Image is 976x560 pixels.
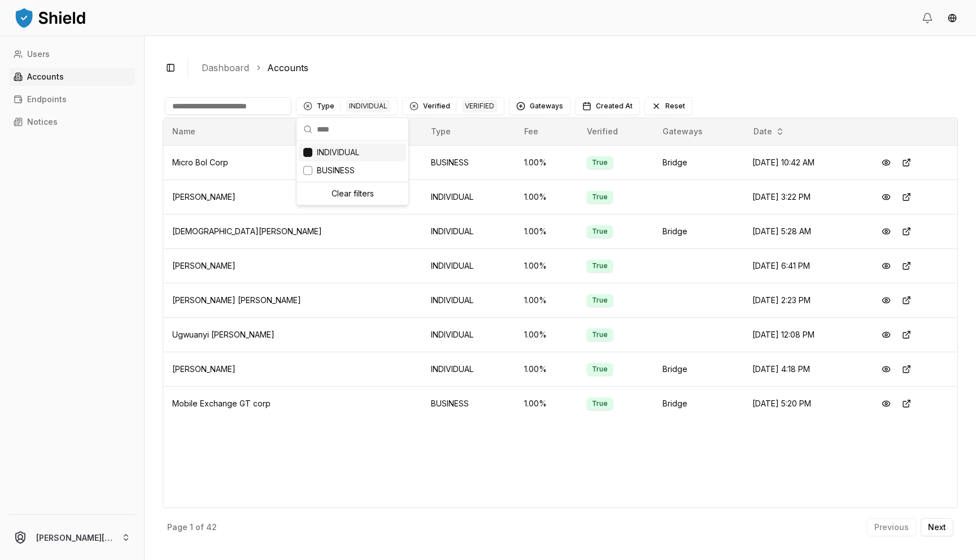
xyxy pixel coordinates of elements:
[575,97,640,115] button: Created At
[206,523,217,531] p: 42
[524,158,547,167] span: 1.00 %
[317,165,355,176] span: BUSINESS
[653,118,743,145] th: Gateways
[921,518,953,536] button: Next
[596,102,633,111] span: Created At
[402,97,504,115] button: Clear Verified filterVerifiedVERIFIED
[299,185,406,203] div: Clear filters
[172,364,236,374] span: [PERSON_NAME]
[422,118,515,145] th: Type
[5,519,140,555] button: [PERSON_NAME][EMAIL_ADDRESS][DOMAIN_NAME]
[462,100,497,112] div: VERIFIED
[163,118,422,145] th: Name
[752,399,811,408] span: [DATE] 5:20 PM
[524,330,547,339] span: 1.00 %
[422,214,515,248] td: INDIVIDUAL
[267,61,308,75] a: Accounts
[578,118,653,145] th: Verified
[663,226,687,236] span: Bridge
[27,118,58,126] p: Notices
[317,147,359,158] span: INDIVIDUAL
[190,523,193,531] p: 1
[663,158,687,167] span: Bridge
[644,97,692,115] button: Reset filters
[346,100,390,112] div: INDIVIDUAL
[195,523,204,531] p: of
[172,399,271,408] span: Mobile Exchange GT corp
[524,261,547,270] span: 1.00 %
[752,158,814,167] span: [DATE] 10:42 AM
[515,118,578,145] th: Fee
[928,523,946,531] p: Next
[297,141,408,205] div: Suggestions
[524,399,547,408] span: 1.00 %
[422,386,515,421] td: BUSINESS
[303,102,312,111] div: Clear Type filter
[202,61,249,75] a: Dashboard
[409,102,419,111] div: Clear Verified filter
[9,113,135,131] a: Notices
[524,364,547,374] span: 1.00 %
[752,192,811,202] span: [DATE] 3:22 PM
[663,364,687,374] span: Bridge
[422,145,515,180] td: BUSINESS
[752,295,811,305] span: [DATE] 2:23 PM
[9,90,135,108] a: Endpoints
[422,248,515,283] td: INDIVIDUAL
[422,180,515,214] td: INDIVIDUAL
[9,68,135,86] a: Accounts
[27,73,64,81] p: Accounts
[524,226,547,236] span: 1.00 %
[172,330,274,339] span: Ugwuanyi [PERSON_NAME]
[752,330,814,339] span: [DATE] 12:08 PM
[27,50,50,58] p: Users
[202,61,949,75] nav: breadcrumb
[524,295,547,305] span: 1.00 %
[36,532,112,544] p: [PERSON_NAME][EMAIL_ADDRESS][DOMAIN_NAME]
[524,192,547,202] span: 1.00 %
[172,295,301,305] span: [PERSON_NAME] [PERSON_NAME]
[663,399,687,408] span: Bridge
[167,523,188,531] p: Page
[9,45,135,63] a: Users
[509,97,570,115] button: Gateways
[422,352,515,386] td: INDIVIDUAL
[752,261,810,270] span: [DATE] 6:41 PM
[27,95,67,103] p: Endpoints
[752,364,810,374] span: [DATE] 4:18 PM
[296,97,398,115] button: Clear Type filterTypeINDIVIDUAL
[749,123,789,141] button: Date
[422,317,515,352] td: INDIVIDUAL
[14,6,87,29] img: ShieldPay Logo
[172,226,322,236] span: [DEMOGRAPHIC_DATA][PERSON_NAME]
[752,226,811,236] span: [DATE] 5:28 AM
[172,261,236,270] span: [PERSON_NAME]
[172,158,228,167] span: Micro Bol Corp
[422,283,515,317] td: INDIVIDUAL
[172,192,236,202] span: [PERSON_NAME]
